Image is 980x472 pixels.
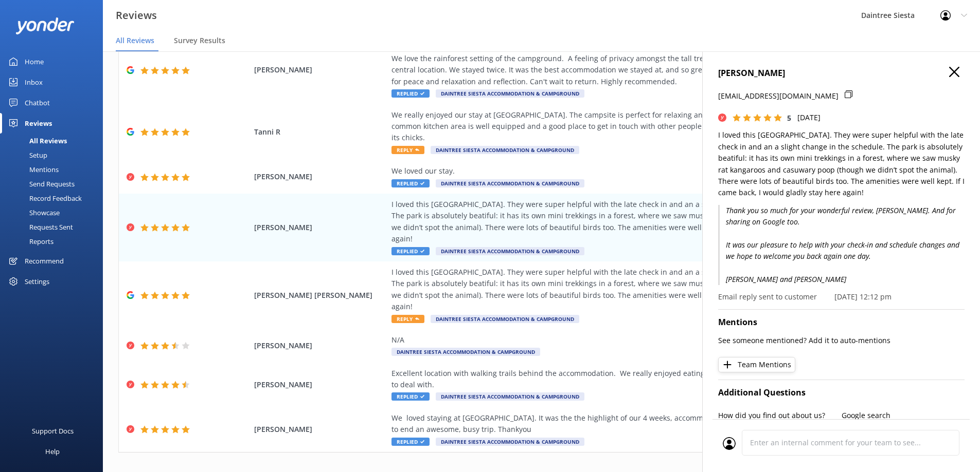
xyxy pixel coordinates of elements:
p: Email reply sent to customer [718,291,817,303]
div: Excellent location with walking trails behind the accommodation. We really enjoyed eating at the ... [391,368,860,391]
span: Daintree Siesta Accommodation & Campground [436,89,584,98]
div: We really enjoyed our stay at [GEOGRAPHIC_DATA]. The campsite is perfect for relaxing and enjoyin... [391,109,860,144]
a: Record Feedback [6,191,103,205]
span: Daintree Siesta Accommodation & Campground [436,179,584,187]
div: Settings [25,271,49,292]
div: We loved our stay. [391,165,860,177]
p: I loved this [GEOGRAPHIC_DATA]. They were super helpful with the late check in and an a slight ch... [718,129,965,198]
span: [PERSON_NAME] [PERSON_NAME] [254,290,387,301]
div: Reviews [25,113,52,134]
button: Close [949,67,959,78]
span: [PERSON_NAME] [254,424,387,435]
p: See someone mentioned? Add it to auto-mentions [718,335,965,346]
a: Showcase [6,205,103,220]
div: Inbox [25,72,43,92]
p: Google search [842,410,965,421]
div: Send Requests [6,177,75,191]
span: Daintree Siesta Accommodation & Campground [431,315,579,323]
p: [DATE] [797,112,821,123]
div: N/A [391,334,860,346]
a: Mentions [6,162,103,177]
p: Thank you so much for your wonderful review, [PERSON_NAME]. And for sharing on Google too. It was... [718,205,965,286]
div: Setup [6,148,47,162]
h4: [PERSON_NAME] [718,67,965,80]
span: [PERSON_NAME] [254,379,387,390]
img: user_profile.svg [723,437,736,450]
span: Reply [391,315,424,323]
div: Recommend [25,251,64,271]
p: How did you find out about us? [718,410,842,421]
div: Record Feedback [6,191,82,205]
h4: Mentions [718,316,965,329]
span: Tanni R [254,126,387,138]
span: Replied [391,438,430,446]
div: I loved this [GEOGRAPHIC_DATA]. They were super helpful with the late check in and an a slight ch... [391,267,860,313]
span: Daintree Siesta Accommodation & Campground [436,392,584,401]
div: I loved this [GEOGRAPHIC_DATA]. They were super helpful with the late check in and an a slight ch... [391,199,860,245]
a: All Reviews [6,134,103,148]
span: 5 [787,113,791,123]
span: All Reviews [116,35,154,46]
button: Team Mentions [718,357,795,372]
span: [PERSON_NAME] [254,171,387,182]
span: Survey Results [174,35,225,46]
span: [PERSON_NAME] [254,340,387,351]
a: Send Requests [6,177,103,191]
span: [PERSON_NAME] [254,64,387,75]
span: Replied [391,179,430,187]
h3: Reviews [116,7,157,24]
div: Mentions [6,162,59,177]
span: Daintree Siesta Accommodation & Campground [431,146,579,154]
span: Daintree Siesta Accommodation & Campground [436,247,584,255]
img: yonder-white-logo.png [15,17,75,34]
div: Support Docs [32,421,74,441]
div: Reports [6,234,54,249]
div: Chatbot [25,92,50,113]
a: Requests Sent [6,220,103,234]
span: Replied [391,89,430,98]
p: [EMAIL_ADDRESS][DOMAIN_NAME] [718,90,839,102]
a: Reports [6,234,103,249]
span: Daintree Siesta Accommodation & Campground [436,438,584,446]
div: Showcase [6,205,60,220]
div: Home [25,51,44,72]
span: [PERSON_NAME] [254,222,387,233]
div: All Reviews [6,134,67,148]
p: [DATE] 12:12 pm [834,291,892,303]
span: Replied [391,247,430,255]
span: Daintree Siesta Accommodation & Campground [391,348,540,356]
div: [PERSON_NAME] and [PERSON_NAME], We love the rainforest setting of the campground. A feeling of p... [391,42,860,88]
div: Requests Sent [6,220,73,234]
a: Setup [6,148,103,162]
div: We loved staying at [GEOGRAPHIC_DATA]. It was the the highlight of our 4 weeks, accommodation wis... [391,412,860,436]
div: Help [45,441,60,462]
h4: Additional Questions [718,386,965,400]
span: Reply [391,146,424,154]
span: Replied [391,392,430,401]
